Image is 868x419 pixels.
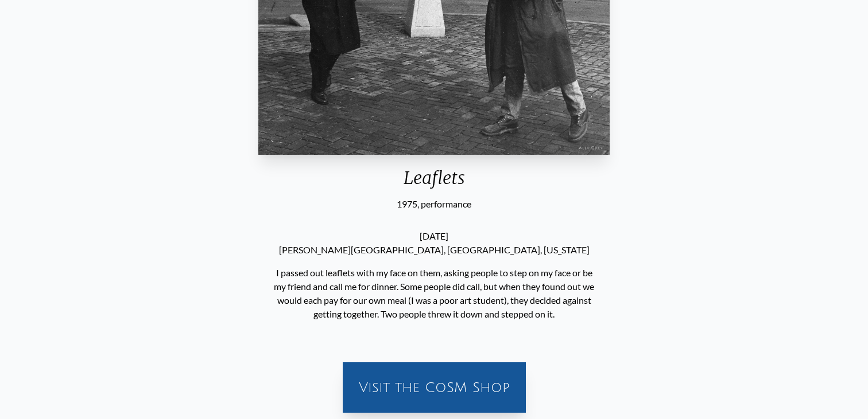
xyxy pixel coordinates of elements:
p: I passed out leaflets with my face on them, asking people to step on my face or be my friend and ... [271,261,598,326]
p: [DATE] [PERSON_NAME][GEOGRAPHIC_DATA], [GEOGRAPHIC_DATA], [US_STATE] [271,225,598,261]
a: Visit the CoSM Shop [350,369,519,406]
div: 1975, performance [254,197,614,211]
div: Leaflets [254,167,614,197]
